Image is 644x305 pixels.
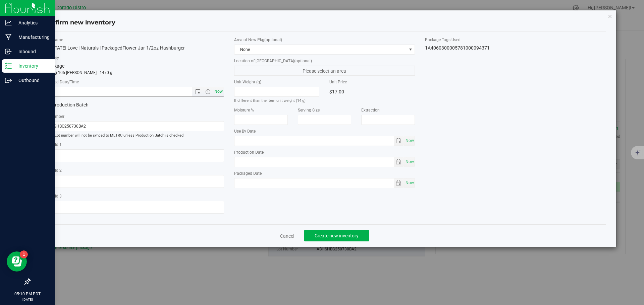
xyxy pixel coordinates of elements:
label: Area of New Pkg [234,37,415,43]
span: Open the time view [202,89,213,94]
inline-svg: Inventory [5,63,12,69]
p: Analytics [12,19,52,27]
span: select [404,136,415,146]
span: Please select an area [234,66,415,76]
span: select [404,157,415,167]
p: totaling 105 [PERSON_NAME] | 1470 g [43,70,224,76]
span: Set Current date [404,136,415,146]
p: Outbound [12,76,52,84]
label: Item Name [43,37,224,43]
span: (optional) [294,59,312,63]
span: select [404,178,415,188]
small: If different than the item unit weight (14 g) [234,98,306,103]
p: Manufacturing [12,33,52,41]
span: select [394,157,404,167]
inline-svg: Manufacturing [5,34,12,41]
inline-svg: Outbound [5,77,12,84]
label: Package Tags Used [425,37,606,43]
p: [DATE] [3,297,52,302]
p: 05:10 PM PDT [3,291,52,297]
iframe: Resource center unread badge [20,250,28,258]
span: Set Current date [213,87,224,96]
a: Cancel [280,233,294,239]
label: Unit Price [329,79,415,85]
span: None [234,45,407,54]
div: 1A4060300005781000094371 [425,45,606,52]
label: Moisture % [234,107,288,113]
span: select [394,136,404,146]
inline-svg: Inbound [5,48,12,55]
p: Inventory [12,62,52,70]
span: Create new inventory [315,233,359,238]
span: Set Current date [404,178,415,188]
label: Packaged Date [234,170,415,176]
iframe: Resource center [7,251,27,272]
button: Create new inventory [304,230,369,241]
label: Ref Field 1 [43,142,224,148]
label: Serving Size [298,107,352,113]
label: Lot Number [43,113,224,120]
div: [US_STATE] Love | Naturals | PackagedFlower-Jar-1/2oz-Hashburger [43,45,224,52]
label: Unit Weight (g) [234,79,320,85]
label: Location of [GEOGRAPHIC_DATA] [234,58,415,64]
span: (optional) [264,37,282,42]
span: Set Current date [404,157,415,167]
label: Ref Field 2 [43,167,224,173]
label: Production Batch [43,101,128,108]
label: Extraction [361,107,415,113]
label: Ref Field 3 [43,193,224,199]
div: $17.00 [329,87,415,97]
label: Total Qty [43,55,224,61]
h4: Confirm new inventory [43,18,115,27]
span: Open the date view [192,89,204,94]
label: Use By Date [234,128,415,134]
label: Production Date [234,149,415,155]
span: select [394,178,404,188]
label: Created Date/Time [43,79,224,85]
span: Lot number will not be synced to METRC unless Production Batch is checked [43,133,224,139]
p: Inbound [12,48,52,56]
inline-svg: Analytics [5,19,12,26]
